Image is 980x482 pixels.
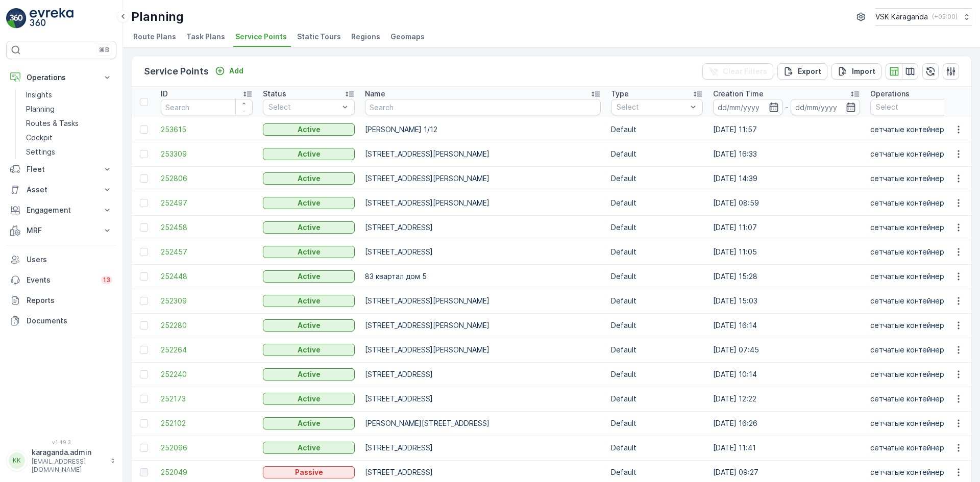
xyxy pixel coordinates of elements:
[6,447,116,474] button: KKkaraganda.admin[EMAIL_ADDRESS][DOMAIN_NAME]
[27,225,96,236] p: MRF
[297,32,341,42] span: Static Tours
[298,198,321,208] p: Active
[6,67,116,88] button: Operations
[932,13,958,21] p: ( +05:00 )
[606,240,708,264] td: Default
[611,89,629,99] p: Type
[351,32,380,42] span: Regions
[22,145,116,159] a: Settings
[140,297,148,305] div: Toggle Row Selected
[263,270,355,283] button: Active
[161,222,253,233] span: 252458
[360,142,606,166] td: [STREET_ADDRESS][PERSON_NAME]
[617,102,687,112] p: Select
[6,439,116,445] span: v 1.49.3
[298,173,321,184] p: Active
[6,180,116,200] button: Asset
[140,346,148,354] div: Toggle Row Selected
[263,442,355,454] button: Active
[27,255,112,265] p: Users
[6,159,116,180] button: Fleet
[865,191,967,215] td: сетчатыe контейнера
[606,142,708,166] td: Default
[713,89,764,99] p: Creation Time
[131,9,184,25] p: Planning
[606,387,708,411] td: Default
[708,166,865,191] td: [DATE] 14:39
[27,295,112,306] p: Reports
[876,102,946,112] p: Select
[298,247,321,257] p: Active
[161,198,253,208] a: 252497
[26,104,55,114] p: Planning
[140,321,148,329] div: Toggle Row Selected
[27,164,96,174] p: Fleet
[360,240,606,264] td: [STREET_ADDRESS]
[865,264,967,289] td: сетчатыe контейнера
[865,313,967,338] td: сетчатыe контейнера
[263,89,286,99] p: Status
[360,313,606,338] td: [STREET_ADDRESS][PERSON_NAME]
[6,270,116,290] a: Events13
[865,166,967,191] td: сетчатыe контейнера
[606,362,708,387] td: Default
[606,313,708,338] td: Default
[161,173,253,184] a: 252806
[211,65,248,77] button: Add
[161,345,253,355] a: 252264
[298,296,321,306] p: Active
[235,32,287,42] span: Service Points
[360,436,606,460] td: [STREET_ADDRESS]
[27,205,96,215] p: Engagement
[6,200,116,220] button: Engagement
[161,418,253,428] a: 252102
[360,338,606,362] td: [STREET_ADDRESS][PERSON_NAME]
[263,319,355,332] button: Active
[865,387,967,411] td: сетчатыe контейнера
[708,362,865,387] td: [DATE] 10:14
[360,191,606,215] td: [STREET_ADDRESS][PERSON_NAME]
[606,166,708,191] td: Default
[708,142,865,166] td: [DATE] 16:33
[263,466,355,478] button: Passive
[708,436,865,460] td: [DATE] 11:41
[865,289,967,313] td: сетчатыe контейнера
[298,222,321,233] p: Active
[161,247,253,257] a: 252457
[161,124,253,135] a: 253615
[161,467,253,477] a: 252049
[161,320,253,331] a: 252280
[606,436,708,460] td: Default
[22,116,116,131] a: Routes & Tasks
[865,117,967,142] td: сетчатыe контейнера
[263,123,355,136] button: Active
[161,296,253,306] a: 252309
[161,271,253,282] a: 252448
[785,101,789,113] p: -
[263,172,355,185] button: Active
[140,468,148,476] div: Toggle Row Selected
[708,289,865,313] td: [DATE] 15:03
[606,338,708,362] td: Default
[606,411,708,436] td: Default
[298,418,321,428] p: Active
[852,66,875,77] p: Import
[103,276,110,284] p: 13
[26,133,53,143] p: Cockpit
[875,8,972,26] button: VSK Karaganda(+05:00)
[32,458,105,474] p: [EMAIL_ADDRESS][DOMAIN_NAME]
[30,8,73,29] img: logo_light-DOdMpM7g.png
[268,102,339,112] p: Select
[298,320,321,331] p: Active
[6,249,116,270] a: Users
[263,246,355,258] button: Active
[390,32,425,42] span: Geomaps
